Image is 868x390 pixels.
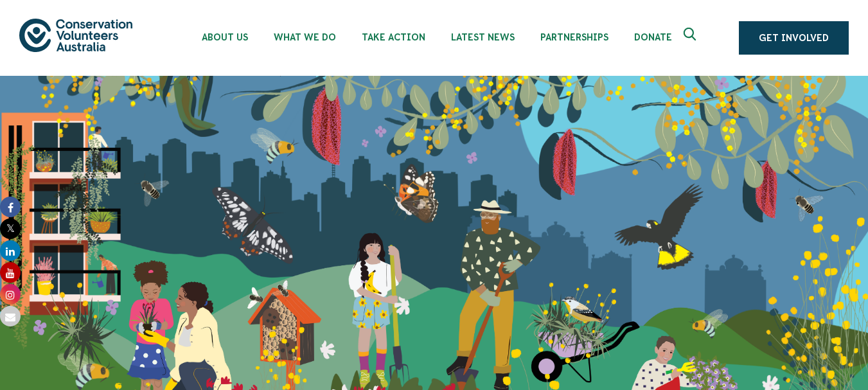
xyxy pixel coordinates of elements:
a: Get Involved [739,21,849,55]
span: What We Do [274,32,336,42]
img: logo.svg [19,19,132,51]
span: About Us [202,32,248,42]
button: Expand search box Close search box [676,22,707,53]
span: Latest News [451,32,515,42]
span: Take Action [362,32,425,42]
span: Partnerships [540,32,608,42]
span: Expand search box [684,28,700,48]
span: Donate [634,32,672,42]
